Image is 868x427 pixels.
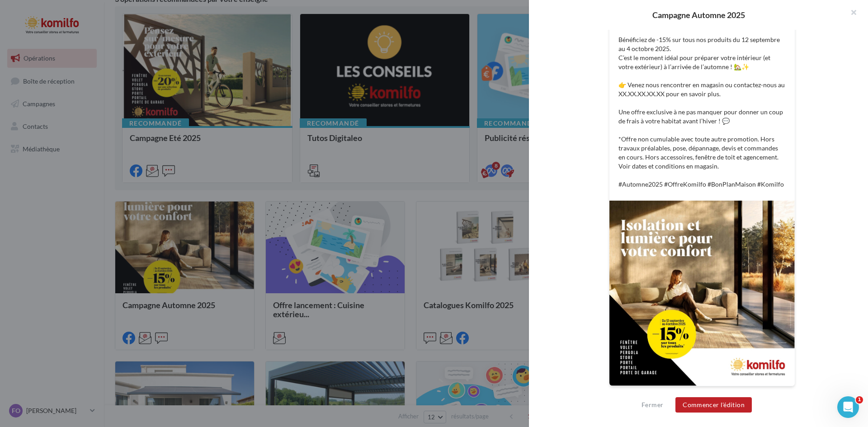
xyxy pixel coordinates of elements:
[618,17,786,189] p: 🍂 Un automne tout en confort avec Komilfo. 🍂 Bénéficiez de -15% sur tous nos produits du 12 septe...
[856,396,863,404] span: 1
[638,399,667,410] button: Fermer
[837,396,859,418] iframe: Intercom live chat
[543,11,854,19] div: Campagne Automne 2025
[609,386,795,398] div: La prévisualisation est non-contractuelle
[675,397,752,413] button: Commencer l'édition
